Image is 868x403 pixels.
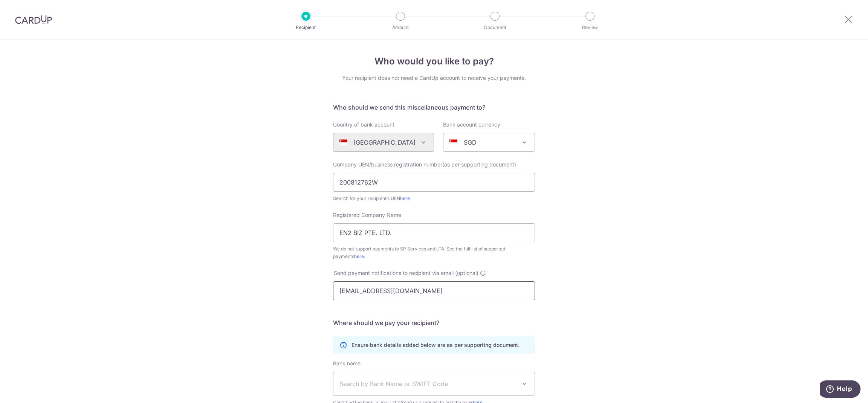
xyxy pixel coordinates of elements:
label: Bank name [333,360,361,367]
p: SGD [464,138,477,147]
p: Amount [373,24,428,31]
iframe: Opens a widget where you can find more information [820,380,860,399]
a: here [400,195,410,201]
img: CardUp [15,15,52,24]
label: Country of bank account [333,121,394,128]
p: Document [467,24,523,31]
span: SGD [443,133,535,151]
div: We do not support payments to SP Services and LTA. See the full list of supported payments . [333,245,535,260]
span: SGD [443,133,535,152]
p: Review [562,24,618,31]
h5: Where should we pay your recipient? [333,318,535,327]
div: Your recipient does not need a CardUp account to receive your payments. [333,74,535,82]
div: Search for your recipient’s UEN [333,195,535,202]
span: Help [17,5,32,12]
span: Company UEN/business registration number(as per supporting document) [333,161,516,168]
a: here [354,253,364,259]
h4: Who would you like to pay? [333,55,535,68]
span: Send payment notifications to recipient via email (optional) [334,269,478,277]
span: Search by Bank Name or SWIFT Code [339,379,517,388]
p: Recipient [278,24,334,31]
h5: Who should we send this miscellaneous payment to? [333,103,535,112]
span: Registered Company Name [333,212,401,218]
input: Enter email address [333,281,535,300]
p: Ensure bank details added below are as per supporting document. [351,341,520,349]
label: Bank account currency [443,121,500,128]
